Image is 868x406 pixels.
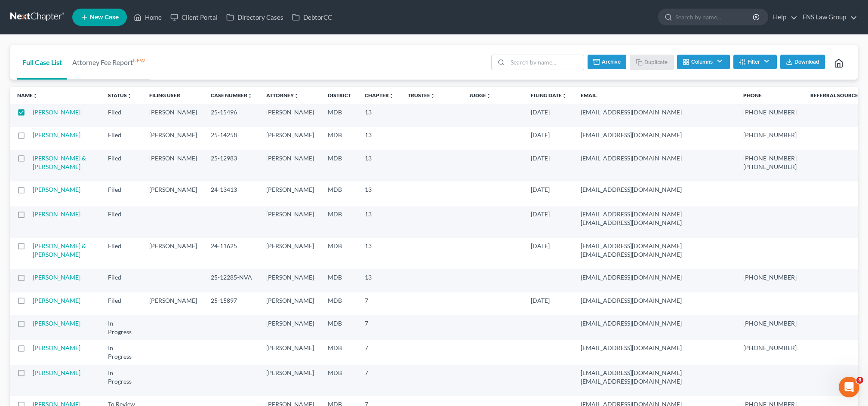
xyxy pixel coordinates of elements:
button: Duplicate [630,55,674,70]
a: [PERSON_NAME] [33,320,80,327]
td: MDB [321,365,358,396]
td: MDB [321,315,358,340]
td: [DATE] [524,238,574,269]
td: [PERSON_NAME] [142,127,204,150]
a: [PERSON_NAME] & [PERSON_NAME] [33,154,86,170]
td: In Progress [101,365,142,396]
td: 25-12983 [204,150,259,181]
a: [PERSON_NAME] [33,369,80,376]
td: [DATE] [524,127,574,150]
td: MDB [321,206,358,238]
a: [PERSON_NAME] [33,210,80,218]
pre: [PHONE_NUMBER] [743,273,797,282]
pre: [EMAIL_ADDRESS][DOMAIN_NAME] [EMAIL_ADDRESS][DOMAIN_NAME] [581,210,729,227]
td: MDB [321,269,358,292]
a: Statusunfold_more [108,92,132,98]
i: unfold_more [294,93,299,98]
a: [PERSON_NAME] & [PERSON_NAME] [33,242,86,258]
span: 8 [856,377,863,384]
pre: [PHONE_NUMBER] [PHONE_NUMBER] [743,154,797,171]
pre: [EMAIL_ADDRESS][DOMAIN_NAME] [581,296,729,305]
a: [PERSON_NAME] [33,131,80,138]
i: unfold_more [430,93,435,98]
td: 24-11625 [204,238,259,269]
td: [DATE] [524,150,574,181]
td: Filed [101,206,142,238]
td: 13 [358,238,401,269]
i: unfold_more [127,93,132,98]
iframe: Intercom live chat [839,377,859,397]
pre: [EMAIL_ADDRESS][DOMAIN_NAME] [581,273,729,282]
a: DebtorCC [288,9,336,25]
td: [PERSON_NAME] [142,238,204,269]
td: MDB [321,127,358,150]
td: [PERSON_NAME] [142,150,204,181]
td: MDB [321,238,358,269]
td: Filed [101,150,142,181]
td: [DATE] [524,181,574,206]
a: Case Numberunfold_more [211,92,252,98]
pre: [EMAIL_ADDRESS][DOMAIN_NAME] [581,319,729,328]
button: Download [780,55,825,69]
a: [PERSON_NAME] [33,274,80,281]
td: [PERSON_NAME] [259,127,321,150]
pre: [PHONE_NUMBER] [743,319,797,328]
a: Client Portal [166,9,222,25]
td: Filed [101,104,142,127]
td: 13 [358,269,401,292]
td: MDB [321,292,358,315]
td: [PERSON_NAME] [259,181,321,206]
a: Judgeunfold_more [469,92,491,98]
sup: NEW [133,57,145,64]
i: unfold_more [389,93,394,98]
td: 7 [358,315,401,340]
a: Directory Cases [222,9,288,25]
a: Help [769,9,797,25]
td: 13 [358,150,401,181]
button: Archive [588,55,626,69]
td: [PERSON_NAME] [259,315,321,340]
pre: [EMAIL_ADDRESS][DOMAIN_NAME] [581,131,729,139]
td: MDB [321,181,358,206]
td: [PERSON_NAME] [259,238,321,269]
pre: [EMAIL_ADDRESS][DOMAIN_NAME] [EMAIL_ADDRESS][DOMAIN_NAME] [581,242,729,259]
td: [DATE] [524,292,574,315]
a: [PERSON_NAME] [33,108,80,116]
td: Filed [101,238,142,269]
a: Referral Source [810,92,863,98]
button: Columns [677,55,729,69]
a: Attorneyunfold_more [266,92,299,98]
pre: [PHONE_NUMBER] [743,131,797,139]
i: unfold_more [247,93,252,98]
td: [PERSON_NAME] [259,104,321,127]
a: Filing Dateunfold_more [531,92,567,98]
td: [PERSON_NAME] [259,206,321,238]
td: 13 [358,181,401,206]
td: 13 [358,206,401,238]
td: [DATE] [524,206,574,238]
td: 25-12285-NVA [204,269,259,292]
td: 13 [358,127,401,150]
a: Attorney Fee ReportNEW [67,45,150,80]
span: Download [794,58,819,65]
i: unfold_more [562,93,567,98]
th: Phone [736,87,803,104]
a: [PERSON_NAME] [33,297,80,304]
td: [PERSON_NAME] [259,340,321,365]
td: [PERSON_NAME] [259,365,321,396]
td: 24-13413 [204,181,259,206]
a: Nameunfold_more [17,92,38,98]
td: [PERSON_NAME] [259,269,321,292]
input: Search by name... [508,55,584,70]
td: [PERSON_NAME] [142,181,204,206]
td: 25-14258 [204,127,259,150]
td: MDB [321,340,358,365]
td: In Progress [101,340,142,365]
a: Chapterunfold_more [365,92,394,98]
a: Full Case List [17,45,67,80]
i: unfold_more [33,93,38,98]
td: Filed [101,127,142,150]
td: Filed [101,181,142,206]
td: MDB [321,104,358,127]
td: 25-15496 [204,104,259,127]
